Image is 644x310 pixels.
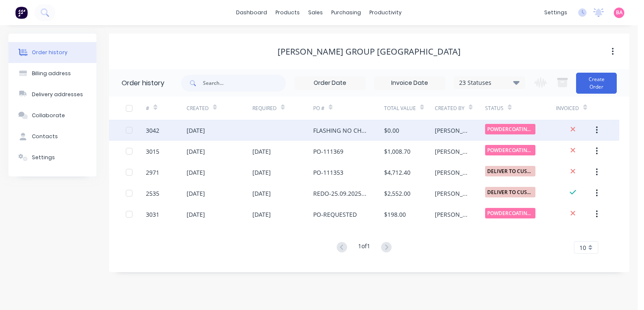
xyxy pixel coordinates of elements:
[146,126,159,135] div: 3042
[485,187,535,197] span: DELIVER TO CUST...
[252,97,313,120] div: Required
[556,97,597,120] div: Invoiced
[313,126,367,135] div: FLASHING NO CHARGE
[252,210,271,219] div: [DATE]
[454,78,525,87] div: 23 Statuses
[8,84,96,105] button: Delivery addresses
[278,47,461,57] div: [PERSON_NAME] Group [GEOGRAPHIC_DATA]
[313,210,357,219] div: PO-REQUESTED
[8,42,96,63] button: Order history
[485,124,535,134] span: POWDERCOATING/S...
[203,75,286,92] input: Search...
[32,49,68,56] div: Order history
[435,210,469,219] div: [PERSON_NAME]
[579,243,586,252] span: 10
[252,105,277,112] div: Required
[485,166,535,176] span: DELIVER TO CUST...
[252,147,271,156] div: [DATE]
[435,97,486,120] div: Created By
[435,168,469,177] div: [PERSON_NAME]
[435,105,465,112] div: Created By
[32,133,58,140] div: Contacts
[187,189,205,198] div: [DATE]
[146,147,159,156] div: 3015
[271,6,304,19] div: products
[146,168,159,177] div: 2971
[313,147,343,156] div: PO-111369
[32,91,83,98] div: Delivery addresses
[252,189,271,198] div: [DATE]
[374,77,445,89] input: Invoice Date
[576,73,617,94] button: Create Order
[384,210,406,219] div: $198.00
[435,147,469,156] div: [PERSON_NAME]
[384,97,435,120] div: Total Value
[8,63,96,84] button: Billing address
[146,210,159,219] div: 3031
[15,6,28,19] img: Factory
[187,105,209,112] div: Created
[485,105,504,112] div: Status
[313,189,367,198] div: REDO-25.09.2025 INCORRECT COLOUR PO-111138
[384,147,410,156] div: $1,008.70
[485,145,535,155] span: POWDERCOATING/S...
[313,105,325,112] div: PO #
[252,168,271,177] div: [DATE]
[146,105,149,112] div: #
[485,97,556,120] div: Status
[313,97,384,120] div: PO #
[435,126,469,135] div: [PERSON_NAME]
[146,97,187,120] div: #
[304,6,327,19] div: sales
[187,126,205,135] div: [DATE]
[485,208,535,218] span: POWDERCOATING/S...
[384,168,410,177] div: $4,712.40
[556,105,579,112] div: Invoiced
[122,78,164,88] div: Order history
[384,189,410,198] div: $2,552.00
[435,189,469,198] div: [PERSON_NAME]
[187,97,252,120] div: Created
[146,189,159,198] div: 2535
[32,154,55,161] div: Settings
[540,6,571,19] div: settings
[32,112,65,119] div: Collaborate
[295,77,365,89] input: Order Date
[187,147,205,156] div: [DATE]
[8,147,96,168] button: Settings
[32,70,71,77] div: Billing address
[8,105,96,126] button: Collaborate
[187,210,205,219] div: [DATE]
[384,105,416,112] div: Total Value
[358,242,370,254] div: 1 of 1
[327,6,365,19] div: purchasing
[616,9,623,16] span: BA
[384,126,399,135] div: $0.00
[187,168,205,177] div: [DATE]
[8,126,96,147] button: Contacts
[365,6,406,19] div: productivity
[313,168,343,177] div: PO-111353
[232,6,271,19] a: dashboard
